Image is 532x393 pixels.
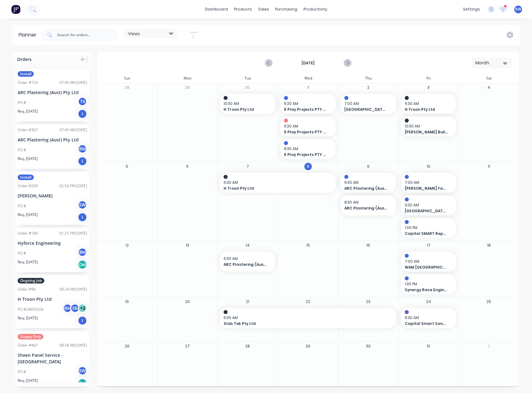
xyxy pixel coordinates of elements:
[304,343,312,350] button: 29
[18,109,38,114] span: Req. [DATE]
[425,343,432,350] button: 31
[128,30,140,37] span: Views
[475,60,504,66] div: Month
[11,5,20,14] img: Factory
[244,298,251,305] button: 21
[18,343,38,348] div: Order # 467
[405,231,448,236] span: Capital SMART Repairs - [GEOGRAPHIC_DATA]
[224,256,268,261] span: 6:30 AM
[405,202,450,208] span: 9:30 AM
[78,144,87,153] div: BM
[280,94,336,114] div: 6:30 AM5 Play Projects PTY LTD
[184,343,191,350] button: 27
[157,74,218,83] div: Mon
[123,343,131,350] button: 26
[224,186,321,191] span: H Troon Pty Ltd
[78,378,87,388] div: Del
[485,163,493,170] button: 11
[18,80,38,85] div: Order # 154
[401,94,456,114] div: 6:30 AMH Troon Pty Ltd
[405,101,450,106] span: 6:30 AM
[304,242,312,249] button: 15
[78,316,87,325] div: I
[18,369,26,375] div: PO #
[18,251,26,256] div: PO #
[364,343,372,350] button: 30
[485,298,493,305] button: 25
[18,156,38,162] span: Req. [DATE]
[405,287,448,293] span: Synergy Race Engines
[344,205,387,211] span: ARC Plastering (Aust) Pty Ltd
[78,213,87,222] div: I
[97,74,157,83] div: Sun
[18,212,38,218] span: Req. [DATE]
[18,352,87,365] div: Sheen Panel Service - [GEOGRAPHIC_DATA]
[18,307,43,312] div: PO #24055924
[78,366,87,375] div: SW
[364,298,372,305] button: 23
[425,242,432,249] button: 17
[70,304,80,313] div: EB
[364,242,372,249] button: 16
[244,163,251,170] button: 7
[344,180,389,185] span: 6:30 AM
[344,186,387,191] span: ARC Plastering (Aust) Pty Ltd
[405,107,448,112] span: H Troon Pty Ltd
[184,242,191,249] button: 13
[18,71,34,77] span: Install
[405,123,450,129] span: 10:30 AM
[59,80,87,85] div: 07:45 AM [DATE]
[78,248,87,257] div: BM
[405,180,450,185] span: 7:00 AM
[18,278,44,283] span: Ongoing Job
[265,59,273,67] button: Previous page
[18,183,38,189] div: Order # 299
[344,59,351,67] button: Next page
[472,58,512,68] button: Month
[63,304,72,313] div: BM
[224,107,267,112] span: H Troon Pty Ltd
[485,242,493,249] button: 18
[284,101,329,106] span: 6:30 AM
[59,343,87,348] div: 08:58 AM [DATE]
[78,97,87,106] div: TS
[425,163,432,170] button: 10
[78,109,87,119] div: I
[255,5,272,14] div: sales
[78,200,87,209] div: SW
[401,308,456,328] div: 6:30 AMCapital Smart Sandgate
[364,163,372,170] button: 9
[217,74,278,83] div: Tue
[220,94,275,114] div: 10:30 AMH Troon Pty Ltd
[401,218,456,238] div: 1:00 PMCapital SMART Repairs - [GEOGRAPHIC_DATA]
[57,29,118,41] input: Search for orders...
[224,180,329,185] span: 6:30 AM
[284,107,327,112] span: 5 Play Projects PTY LTD
[78,260,87,269] div: Del
[304,84,312,91] button: 1
[18,259,38,265] span: Req. [DATE]
[278,74,338,83] div: Wed
[300,5,330,14] div: productivity
[184,298,191,305] button: 20
[284,146,329,152] span: 8:30 AM
[18,240,87,246] div: Hyforce Engineering
[280,116,336,136] div: 6:30 AM5 Play Projects PTY LTD
[405,225,450,231] span: 1:00 PM
[399,74,459,83] div: Fri
[338,74,399,83] div: Thu
[272,5,300,14] div: purchasing
[460,5,483,14] div: settings
[184,163,191,170] button: 6
[284,123,329,129] span: 6:30 AM
[18,231,38,236] div: Order # 184
[231,5,255,14] div: products
[59,231,87,236] div: 01:25 PM [DATE]
[485,343,493,350] button: 1
[284,129,327,135] span: 5 Play Projects PTY LTD
[344,101,389,106] span: 7:00 AM
[123,84,131,91] button: 28
[224,101,268,106] span: 10:30 AM
[341,94,396,114] div: 7:00 AM[GEOGRAPHIC_DATA][PERSON_NAME]
[220,252,275,272] div: 6:30 AMARC Plastering (Aust) Pty Ltd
